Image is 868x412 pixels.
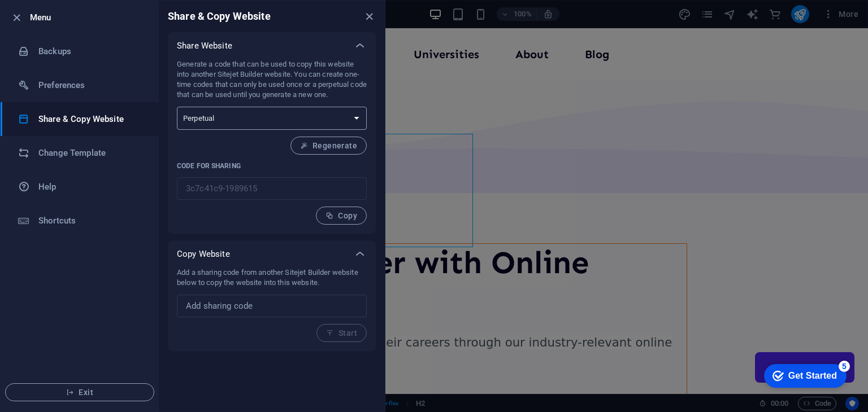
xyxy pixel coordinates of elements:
[300,141,357,150] span: Regenerate
[38,45,143,58] h6: Backups
[84,2,95,14] div: 5
[38,180,143,194] h6: Help
[5,383,154,401] button: Exit
[168,10,271,23] h6: Share & Copy Website
[38,214,143,227] h6: Shortcuts
[362,10,376,23] button: close
[177,40,232,51] p: Share Website
[316,207,367,225] button: Copy
[177,295,367,317] input: Add sharing code
[325,211,357,220] span: Copy
[38,112,143,126] h6: Share & Copy Website
[177,59,367,100] p: Generate a code that can be used to copy this website into another Sitejet Builder website. You c...
[30,11,150,24] h6: Menu
[290,137,367,155] button: Regenerate
[168,32,376,59] div: Share Website
[15,388,145,397] span: Exit
[38,78,143,92] h6: Preferences
[33,12,82,23] div: Get Started
[38,146,143,160] h6: Change Template
[177,161,367,170] p: Code for sharing
[1,170,159,204] a: Help
[168,240,376,268] div: Copy Website
[177,248,230,260] p: Copy Website
[9,6,92,29] div: Get Started 5 items remaining, 0% complete
[177,268,367,288] p: Add a sharing code from another Sitejet Builder website below to copy the website into this website.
